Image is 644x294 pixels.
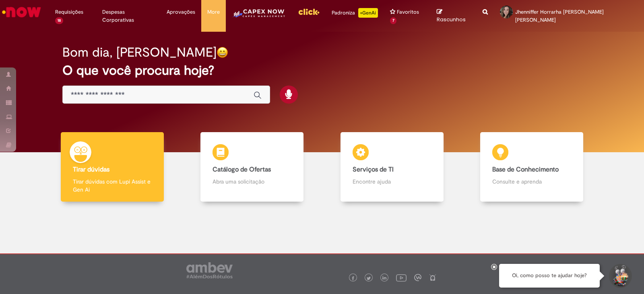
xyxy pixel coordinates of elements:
div: Oi, como posso te ajudar hoje? [499,264,600,288]
b: Base de Conhecimento [492,165,559,174]
p: Encontre ajuda [353,178,431,186]
p: Abra uma solicitação [213,178,291,186]
b: Serviços de TI [353,165,394,174]
span: 7 [390,17,397,24]
a: Rascunhos [437,8,471,23]
a: Base de Conhecimento Consulte e aprenda [462,132,602,202]
a: Serviços de TI Encontre ajuda [322,132,462,202]
img: click_logo_yellow_360x200.png [298,6,320,18]
p: +GenAi [358,8,378,18]
img: CapexLogo5.png [232,8,285,24]
img: happy-face.png [217,47,228,58]
img: logo_footer_naosei.png [429,274,436,281]
b: Tirar dúvidas [73,165,109,174]
a: Tirar dúvidas Tirar dúvidas com Lupi Assist e Gen Ai [42,132,182,202]
span: Favoritos [397,8,419,16]
img: logo_footer_youtube.png [396,272,407,283]
span: 18 [55,17,63,24]
span: Despesas Corporativas [102,8,155,24]
span: More [207,8,220,16]
span: Aprovações [167,8,195,16]
span: Rascunhos [437,16,466,23]
p: Tirar dúvidas com Lupi Assist e Gen Ai [73,178,152,194]
img: ServiceNow [1,4,42,20]
img: logo_footer_linkedin.png [382,276,386,281]
img: logo_footer_facebook.png [351,276,355,280]
span: Jhenniffer Horrarha [PERSON_NAME] [PERSON_NAME] [515,8,604,23]
a: Catálogo de Ofertas Abra uma solicitação [182,132,322,202]
h2: O que você procura hoje? [62,63,582,78]
b: Catálogo de Ofertas [213,165,271,174]
img: logo_footer_ambev_rotulo_gray.png [186,262,233,278]
h2: Bom dia, [PERSON_NAME] [62,45,217,59]
span: Requisições [55,8,83,16]
button: Iniciar Conversa de Suporte [608,264,632,288]
div: Padroniza [332,8,378,18]
img: logo_footer_twitter.png [367,276,371,280]
p: Consulte e aprenda [492,178,571,186]
img: logo_footer_workplace.png [414,274,421,281]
